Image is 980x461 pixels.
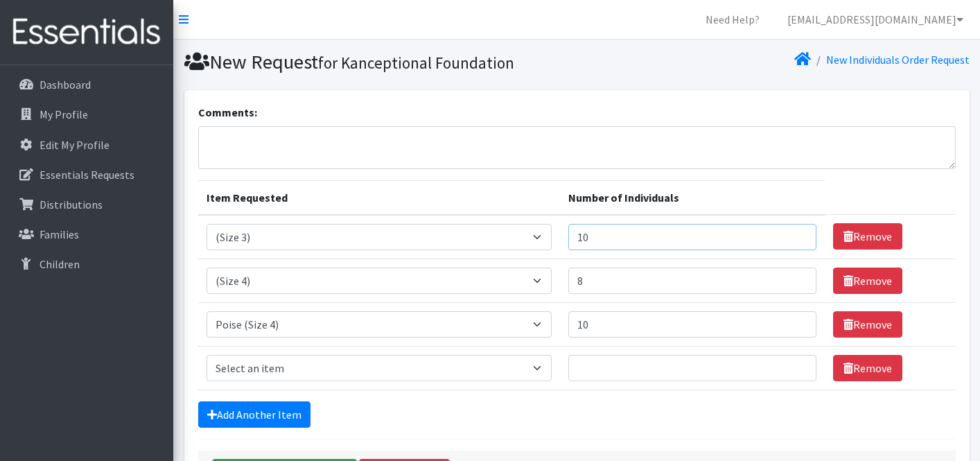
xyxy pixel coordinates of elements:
p: My Profile [40,107,88,121]
p: Edit My Profile [40,138,110,152]
small: for Kanceptional Foundation [318,53,514,73]
p: Dashboard [40,78,91,92]
a: New Individuals Order Request [826,53,970,67]
p: Essentials Requests [40,168,134,182]
a: Essentials Requests [6,161,168,189]
p: Distributions [40,198,103,211]
a: My Profile [6,101,168,128]
a: Edit My Profile [6,131,168,159]
a: Remove [833,268,902,294]
th: Item Requested [198,180,560,215]
p: Children [40,257,80,271]
p: Families [40,227,79,241]
a: Families [6,220,168,248]
a: Dashboard [6,71,168,98]
a: Distributions [6,191,168,218]
th: Number of Individuals [560,180,825,215]
a: Need Help? [694,6,771,33]
a: [EMAIL_ADDRESS][DOMAIN_NAME] [776,6,974,33]
a: Add Another Item [198,401,310,428]
a: Children [6,250,168,278]
h1: New Request [184,50,572,74]
a: Remove [833,355,902,381]
a: Remove [833,311,902,338]
img: HumanEssentials [6,9,168,55]
label: Comments: [198,104,257,121]
a: Remove [833,223,902,250]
